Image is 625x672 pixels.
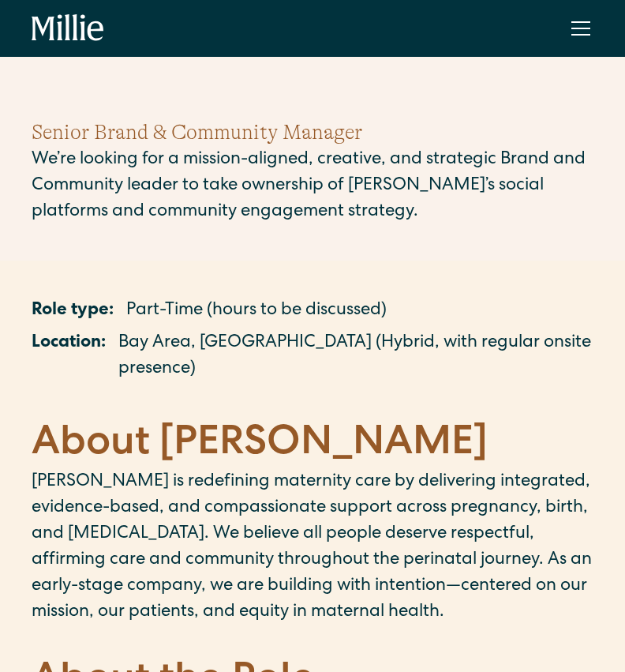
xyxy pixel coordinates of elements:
[32,14,104,43] a: home
[32,626,593,652] p: ‍
[32,389,593,415] p: ‍
[32,148,594,226] p: We’re looking for a mission-aligned, creative, and strategic Brand and Community leader to take o...
[32,331,106,383] p: Location:
[126,298,387,325] p: Part-Time (hours to be discussed)
[32,425,488,466] strong: About [PERSON_NAME]
[32,298,114,325] p: Role type:
[32,470,593,626] p: [PERSON_NAME] is redefining maternity care by delivering integrated, evidence-based, and compassi...
[562,9,593,47] div: menu
[118,331,593,383] p: Bay Area, [GEOGRAPHIC_DATA] (Hybrid, with regular onsite presence)
[32,117,594,148] h1: Senior Brand & Community Manager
